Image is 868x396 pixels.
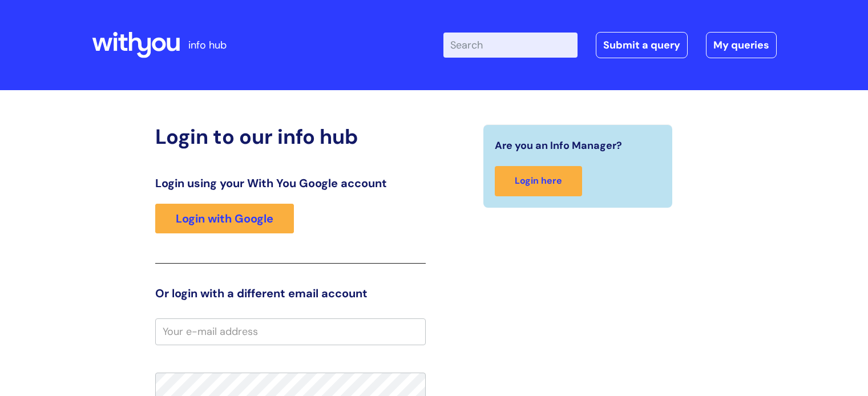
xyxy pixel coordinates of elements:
[155,176,426,190] h3: Login using your With You Google account
[596,32,688,58] a: Submit a query
[495,166,582,196] a: Login here
[155,286,426,300] h3: Or login with a different email account
[706,32,777,58] a: My queries
[495,136,622,155] span: Are you an Info Manager?
[443,33,578,58] input: Search
[188,36,227,54] p: info hub
[155,124,426,149] h2: Login to our info hub
[155,318,426,345] input: Your e-mail address
[155,204,294,233] a: Login with Google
